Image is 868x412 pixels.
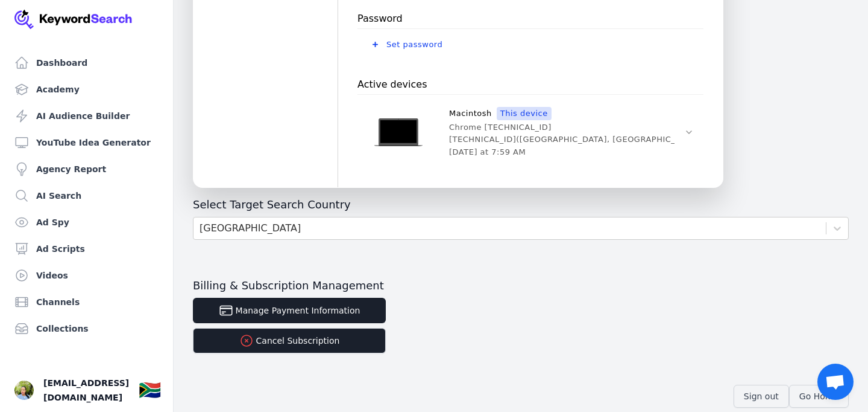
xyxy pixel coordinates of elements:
a: Ad Scripts [10,237,163,261]
img: Your Company [14,10,133,29]
a: Academy [10,77,163,101]
button: Go Home [789,385,849,408]
a: Dashboard [10,51,163,75]
a: Channels [10,290,163,314]
span: [EMAIL_ADDRESS][DOMAIN_NAME] [43,376,129,405]
a: Videos [10,263,163,288]
p: Password [357,9,403,28]
button: 🇿🇦 [139,378,161,402]
img: m m [14,381,34,400]
button: Cancel Subscription [193,328,386,353]
p: Chrome [TECHNICAL_ID] [449,123,552,132]
h3: Billing & Subscription Management [193,278,849,293]
a: Agency Report [10,157,163,181]
a: AI Audience Builder [10,104,163,128]
p: Macintosh [449,108,492,119]
p: [TECHNICAL_ID] ( [GEOGRAPHIC_DATA], [GEOGRAPHIC_DATA] ) [449,135,703,144]
a: YouTube Idea Generator [10,130,163,155]
p: Active devices [357,75,427,94]
span: This device [497,107,552,120]
div: [GEOGRAPHIC_DATA] [200,221,301,236]
span: Set password [386,40,442,50]
button: Sign out [734,385,789,408]
p: [DATE] at 7:59 AM [449,147,526,157]
a: AI Search [10,184,163,208]
div: 🇿🇦 [139,379,161,401]
h3: Select Target Search Country [193,198,849,212]
a: Collections [10,317,163,341]
button: MacintoshThis deviceChrome [TECHNICAL_ID][TECHNICAL_ID]([GEOGRAPHIC_DATA], [GEOGRAPHIC_DATA])[DAT... [357,100,703,164]
button: Open user button [14,381,34,400]
a: Open chat [817,364,854,400]
a: Ad Spy [10,210,163,234]
button: Set password [357,34,703,56]
button: Manage Payment Information [193,298,386,323]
